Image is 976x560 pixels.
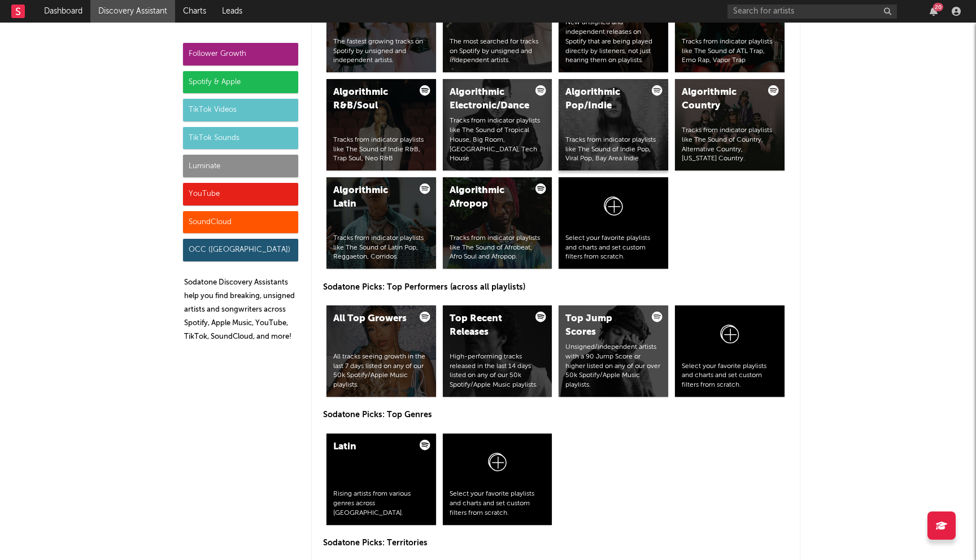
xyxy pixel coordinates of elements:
a: Top Recent ReleasesHigh-performing tracks released in the last 14 days listed on any of our 50k S... [443,305,552,397]
div: Algorithmic Latin [333,184,410,211]
div: Tracks from indicator playlists like The Sound of ATL Trap, Emo Rap, Vapor Trap [682,37,778,65]
a: LatinRising artists from various genres across [GEOGRAPHIC_DATA]. [326,434,436,525]
div: All Top Growers [333,312,410,326]
div: Follower Growth [183,43,298,65]
a: Algorithmic LatinTracks from indicator playlists like The Sound of Latin Pop, Reggaeton, Corridos. [326,177,436,269]
a: Select your favorite playlists and charts and set custom filters from scratch. [443,434,552,525]
button: 20 [930,7,938,16]
div: Top Jump Scores [565,312,642,339]
div: The most searched for tracks on Spotify by unsigned and independent artists. [450,37,546,65]
p: Sodatone Picks: Top Genres [323,408,788,422]
div: SoundCloud [183,211,298,234]
div: TikTok Sounds [183,127,298,150]
a: Algorithmic CountryTracks from indicator playlists like The Sound of Country, Alternative Country... [675,79,785,170]
p: Sodatone Discovery Assistants help you find breaking, unsigned artists and songwriters across Spo... [184,276,298,344]
p: Sodatone Picks: Top Performers (across all playlists) [323,281,788,294]
input: Search for artists [727,5,897,19]
div: All tracks seeing growth in the last 7 days listed on any of our 50k Spotify/Apple Music playlists. [333,352,429,390]
p: Sodatone Picks: Territories [323,536,788,550]
a: Algorithmic Pop/IndieTracks from indicator playlists like The Sound of Indie Pop, Viral Pop, Bay ... [559,79,668,170]
div: Tracks from indicator playlists like The Sound of Country, Alternative Country, [US_STATE] Country. [682,126,778,164]
div: Tracks from indicator playlists like The Sound of Indie R&B, Trap Soul, Neo R&B [333,135,429,164]
div: Algorithmic Country [682,86,759,113]
div: High-performing tracks released in the last 14 days listed on any of our 50k Spotify/Apple Music ... [450,352,546,390]
div: Tracks from indicator playlists like The Sound of Afrobeat, Afro Soul and Afropop. [450,234,546,262]
div: Latin [333,440,410,454]
div: Algorithmic Pop/Indie [565,86,642,113]
div: Algorithmic Afropop [450,184,526,211]
div: OCC ([GEOGRAPHIC_DATA]) [183,239,298,261]
div: 20 [933,3,943,11]
div: Select your favorite playlists and charts and set custom filters from scratch. [450,489,546,518]
div: Algorithmic Electronic/Dance [450,86,526,113]
div: Select your favorite playlists and charts and set custom filters from scratch. [565,234,661,262]
div: Unsigned/independent artists with a 90 Jump Score or higher listed on any of our over 50k Spotify... [565,343,661,390]
div: Algorithmic R&B/Soul [333,86,410,113]
a: Top Jump ScoresUnsigned/independent artists with a 90 Jump Score or higher listed on any of our o... [559,305,668,397]
a: Algorithmic Electronic/DanceTracks from indicator playlists like The Sound of Tropical House, Big... [443,79,552,170]
a: Select your favorite playlists and charts and set custom filters from scratch. [559,177,668,269]
div: Spotify & Apple [183,71,298,94]
div: YouTube [183,183,298,205]
div: Top Recent Releases [450,312,526,339]
div: Tracks from indicator playlists like The Sound of Indie Pop, Viral Pop, Bay Area Indie [565,135,661,164]
div: Tracks from indicator playlists like The Sound of Tropical House, Big Room, [GEOGRAPHIC_DATA], Te... [450,116,546,164]
a: Algorithmic R&B/SoulTracks from indicator playlists like The Sound of Indie R&B, Trap Soul, Neo R&B [326,79,436,170]
div: Select your favorite playlists and charts and set custom filters from scratch. [682,362,778,390]
div: The fastest growing tracks on Spotify by unsigned and independent artists. [333,37,429,65]
div: Tracks from indicator playlists like The Sound of Latin Pop, Reggaeton, Corridos. [333,234,429,262]
a: All Top GrowersAll tracks seeing growth in the last 7 days listed on any of our 50k Spotify/Apple... [326,305,436,397]
div: New unsigned and independent releases on Spotify that are being played directly by listeners, not... [565,18,661,65]
div: Luminate [183,155,298,177]
div: TikTok Videos [183,99,298,121]
a: Algorithmic AfropopTracks from indicator playlists like The Sound of Afrobeat, Afro Soul and Afro... [443,177,552,269]
div: Rising artists from various genres across [GEOGRAPHIC_DATA]. [333,489,429,518]
a: Select your favorite playlists and charts and set custom filters from scratch. [675,305,785,397]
